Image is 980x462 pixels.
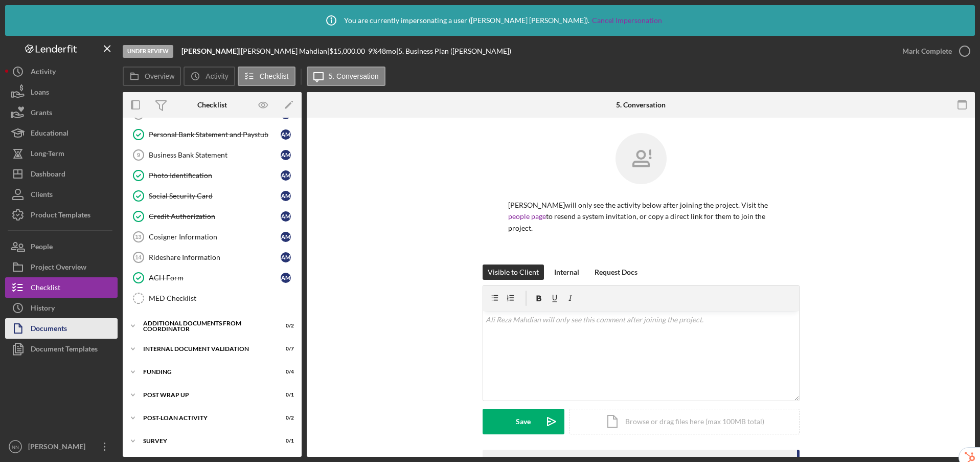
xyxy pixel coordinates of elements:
[197,101,227,109] div: Checklist
[5,298,118,318] button: History
[892,41,975,61] button: Mark Complete
[589,265,643,280] button: Request Docs
[368,47,378,55] div: 9 %
[149,151,281,159] div: Business Bank Statement
[276,438,294,444] div: 0 / 1
[31,339,98,362] div: Document Templates
[329,47,368,55] div: $15,000.00
[31,82,49,105] div: Loans
[128,247,297,268] a: 14Rideshare InformationAM
[128,288,297,309] a: MED Checklist
[123,67,181,86] button: Overview
[31,205,90,228] div: Product Templates
[281,211,291,222] div: A M
[5,318,118,339] a: Documents
[5,339,118,359] button: Document Templates
[483,265,544,280] button: Visible to Client
[206,72,228,80] label: Activity
[5,143,118,164] button: Long-Term
[281,232,291,242] div: A M
[149,130,281,139] div: Personal Bank Statement and Paystub
[135,254,142,260] tspan: 14
[5,164,118,184] button: Dashboard
[181,47,239,55] b: [PERSON_NAME]
[5,257,118,277] a: Project Overview
[5,184,118,205] button: Clients
[276,346,294,352] div: 0 / 7
[329,72,379,80] label: 5. Conversation
[31,257,86,280] div: Project Overview
[149,212,281,221] div: Credit Authorization
[128,206,297,227] a: Credit AuthorizationAM
[137,152,140,158] tspan: 9
[5,436,118,457] button: NN[PERSON_NAME]
[5,123,118,143] button: Educational
[281,252,291,262] div: A M
[135,234,141,240] tspan: 13
[5,82,118,102] button: Loans
[12,444,19,450] text: NN
[149,171,281,180] div: Photo Identification
[396,47,511,55] div: | 5. Business Plan ([PERSON_NAME])
[318,8,662,33] div: You are currently impersonating a user ( [PERSON_NAME] [PERSON_NAME] ).
[31,318,67,341] div: Documents
[483,409,564,434] button: Save
[143,415,268,421] div: Post-Loan Activity
[281,273,291,283] div: A M
[31,102,52,125] div: Grants
[260,72,289,80] label: Checklist
[149,274,281,282] div: ACH Form
[554,265,579,280] div: Internal
[281,191,291,201] div: A M
[149,253,281,261] div: Rideshare Information
[143,369,268,375] div: Funding
[238,67,295,86] button: Checklist
[281,129,291,140] div: A M
[592,16,662,25] a: Cancel Impersonation
[31,143,64,166] div: Long-Term
[276,323,294,329] div: 0 / 2
[181,47,241,55] div: |
[307,67,385,86] button: 5. Conversation
[149,294,296,302] div: MED Checklist
[149,192,281,200] div: Social Security Card
[516,409,531,434] div: Save
[31,277,60,300] div: Checklist
[5,61,118,82] button: Activity
[149,233,281,241] div: Cosigner Information
[378,47,396,55] div: 48 mo
[488,265,539,280] div: Visible to Client
[143,392,268,398] div: Post Wrap Up
[128,165,297,186] a: Photo IdentificationAM
[145,72,174,80] label: Overview
[143,346,268,352] div: Internal Document Validation
[5,277,118,298] a: Checklist
[5,236,118,257] button: People
[31,236,53,259] div: People
[5,102,118,123] button: Grants
[508,200,774,234] p: [PERSON_NAME] will only see the activity below after joining the project. Visit the to resend a s...
[276,415,294,421] div: 0 / 2
[276,369,294,375] div: 0 / 4
[616,101,666,109] div: 5. Conversation
[508,212,546,221] a: people page
[31,164,65,187] div: Dashboard
[26,436,92,459] div: [PERSON_NAME]
[128,227,297,247] a: 13Cosigner InformationAM
[31,298,55,321] div: History
[143,438,268,444] div: Survey
[281,170,291,181] div: A M
[902,41,952,61] div: Mark Complete
[5,205,118,225] button: Product Templates
[31,184,53,207] div: Clients
[128,268,297,288] a: ACH FormAM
